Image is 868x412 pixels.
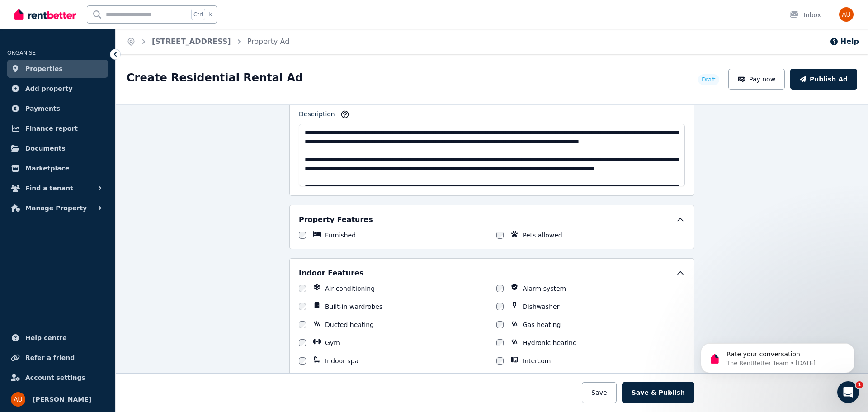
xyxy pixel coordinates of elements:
[14,8,76,21] img: RentBetter
[325,302,382,311] label: Built-in wardrobes
[7,199,108,217] button: Manage Property
[325,320,374,329] label: Ducted heating
[728,69,785,90] button: Pay now
[25,163,69,174] span: Marketplace
[622,382,694,403] button: Save & Publish
[33,394,91,405] span: [PERSON_NAME]
[325,338,340,347] label: Gym
[830,36,859,47] button: Help
[152,37,231,46] a: [STREET_ADDRESS]
[25,83,73,94] span: Add property
[702,76,715,83] span: Draft
[25,103,60,114] span: Payments
[25,352,75,363] span: Refer a friend
[523,320,561,329] label: Gas heating
[209,11,212,18] span: k
[11,392,25,407] img: Ash Uchil
[7,179,108,197] button: Find a tenant
[7,159,108,177] a: Marketplace
[7,50,36,56] span: ORGANISE
[7,119,108,137] a: Finance report
[25,143,66,154] span: Documents
[789,10,821,19] div: Inbox
[837,381,859,403] iframe: Intercom live chat
[7,329,108,347] a: Help centre
[25,123,78,134] span: Finance report
[25,203,87,213] span: Manage Property
[7,369,108,387] a: Account settings
[523,231,562,240] label: Pets allowed
[7,80,108,98] a: Add property
[127,71,303,85] h1: Create Residential Rental Ad
[7,139,108,157] a: Documents
[790,69,857,90] button: Publish Ad
[325,284,375,293] label: Air conditioning
[25,183,73,194] span: Find a tenant
[523,302,559,311] label: Dishwasher
[325,356,359,365] label: Indoor spa
[523,356,551,365] label: Intercom
[523,284,566,293] label: Alarm system
[299,268,363,279] h5: Indoor Features
[839,7,854,22] img: Ash Uchil
[7,60,108,78] a: Properties
[7,99,108,118] a: Payments
[191,9,205,20] span: Ctrl
[582,382,616,403] button: Save
[299,214,373,225] h5: Property Features
[25,332,67,343] span: Help centre
[247,37,290,46] a: Property Ad
[325,231,356,240] label: Furnished
[523,338,577,347] label: Hydronic heating
[116,29,300,54] nav: Breadcrumb
[7,349,108,367] a: Refer a friend
[299,109,335,122] label: Description
[856,381,863,388] span: 1
[25,372,85,383] span: Account settings
[25,63,63,74] span: Properties
[687,324,868,388] iframe: Intercom notifications message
